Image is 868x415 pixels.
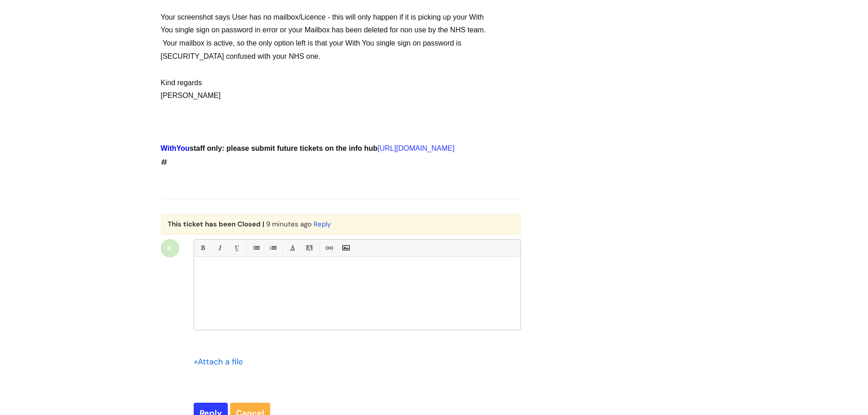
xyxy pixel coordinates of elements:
div: K [161,239,179,257]
a: Back Color [303,242,315,254]
div: [PERSON_NAME] [161,89,488,102]
a: Italic (Ctrl-I) [214,242,225,254]
a: Font Color [287,242,298,254]
a: Link [323,242,334,254]
div: Attach a file [194,354,248,369]
a: Underline(Ctrl-U) [231,242,242,254]
a: Insert Image... [340,242,351,254]
a: • Unordered List (Ctrl-Shift-7) [250,242,262,254]
b: This ticket has been Closed | [168,220,264,229]
a: Reply [313,220,331,229]
span: WithYou [161,144,190,152]
a: Bold (Ctrl-B) [197,242,208,254]
strong: staff only: please submit future tickets on the info hub [161,144,378,152]
div: Kind regards [161,77,488,90]
span: Thu, 9 Oct, 2025 at 12:43 PM [266,220,312,229]
a: 1. Ordered List (Ctrl-Shift-8) [267,242,278,254]
div: Your screenshot says User has no mailbox/Licence - this will only happen if it is picking up your... [161,11,488,63]
a: [URL][DOMAIN_NAME] [378,144,455,152]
